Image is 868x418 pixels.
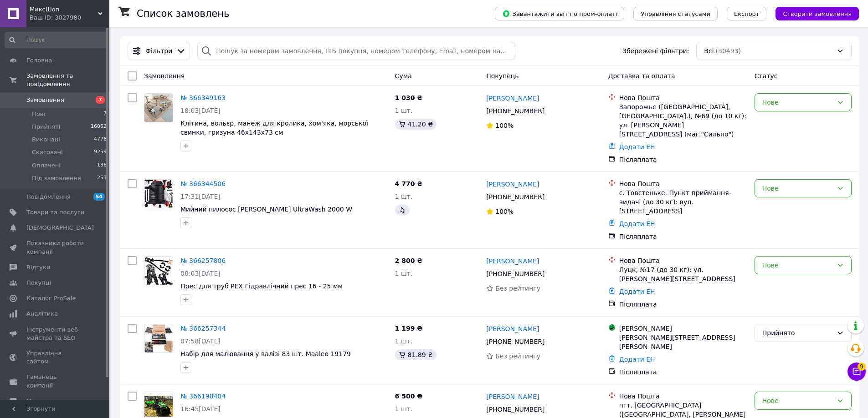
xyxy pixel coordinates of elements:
[144,94,173,122] img: Фото товару
[395,393,423,400] span: 6 500 ₴
[30,14,109,22] div: Ваш ID: 3027980
[502,10,617,18] span: Завантажити звіт по пром-оплаті
[395,270,413,277] span: 1 шт.
[619,179,747,188] div: Нова Пошта
[619,188,747,216] div: с. Товстеньке, Пункт приймання-видачі (до 30 кг): вул. [STREET_ADDRESS]
[26,294,76,302] span: Каталог ProSale
[619,333,747,351] div: [PERSON_NAME][STREET_ADDRESS][PERSON_NAME]
[486,338,544,345] span: [PHONE_NUMBER]
[144,179,173,208] a: Фото товару
[619,143,655,151] a: Додати ЕН
[619,220,655,227] a: Додати ЕН
[145,46,172,55] span: Фільтри
[395,72,412,80] span: Cума
[144,256,173,285] a: Фото товару
[395,337,413,345] span: 1 шт.
[619,155,747,164] div: Післяплата
[144,396,173,416] img: Фото товару
[622,46,689,55] span: Збережені фільтри:
[486,193,544,201] span: [PHONE_NUMBER]
[734,10,760,17] span: Експорт
[704,46,714,55] span: Всі
[395,325,423,332] span: 1 199 ₴
[26,373,84,389] span: Гаманець компанії
[486,94,539,103] a: [PERSON_NAME]
[776,7,859,20] button: Створити замовлення
[97,161,107,170] span: 136
[103,110,107,118] span: 7
[180,337,221,345] span: 07:58[DATE]
[26,56,52,65] span: Головна
[486,270,544,277] span: [PHONE_NUMBER]
[32,161,61,170] span: Оплачені
[395,193,413,200] span: 1 шт.
[144,93,173,122] a: Фото товару
[619,300,747,309] div: Післяплата
[619,288,655,295] a: Додати ЕН
[180,325,226,332] a: № 366257344
[26,96,64,104] span: Замовлення
[847,363,866,381] button: Чат з покупцем9
[486,406,544,413] span: [PHONE_NUMBER]
[144,180,173,208] img: Фото товару
[180,257,226,264] a: № 366257806
[619,392,747,401] div: Нова Пошта
[395,257,423,264] span: 2 800 ₴
[180,206,352,213] span: Мийний пилосос [PERSON_NAME] UltraWash 2000 W
[32,123,60,131] span: Прийняті
[91,123,107,131] span: 16062
[486,107,544,115] span: [PHONE_NUMBER]
[26,263,50,272] span: Відгуки
[180,107,221,114] span: 18:03[DATE]
[26,72,109,88] span: Замовлення та повідомлення
[180,405,221,413] span: 16:45[DATE]
[755,72,778,80] span: Статус
[766,10,859,17] a: Створити замовлення
[32,174,81,182] span: Під замовлення
[26,193,71,201] span: Повідомлення
[619,368,747,377] div: Післяплата
[633,7,718,20] button: Управління статусами
[26,208,84,217] span: Товари та послуги
[395,94,423,101] span: 1 030 ₴
[96,96,105,104] span: 7
[762,328,833,338] div: Прийнято
[180,350,351,358] a: Набір для малювання у валізі 83 шт. Maaleo 19179
[180,393,226,400] a: № 366198404
[486,324,539,333] a: [PERSON_NAME]
[495,353,540,360] span: Без рейтингу
[858,363,866,371] span: 9
[783,10,852,17] span: Створити замовлення
[180,120,368,136] a: Клітина, вольєр, манеж для кролика, хом'яка, морської свинки, гризуна 46x143x73 см
[32,110,45,118] span: Нові
[641,10,710,17] span: Управління статусами
[762,97,833,107] div: Нове
[495,122,514,129] span: 100%
[395,349,437,360] div: 81.89 ₴
[26,224,94,232] span: [DEMOGRAPHIC_DATA]
[395,405,413,413] span: 1 шт.
[180,94,226,101] a: № 366349163
[486,72,519,80] span: Покупець
[727,7,767,20] button: Експорт
[619,93,747,102] div: Нова Пошта
[180,282,343,290] span: Прес для труб PEX Гідравлічний прес 16 - 25 мм
[144,257,173,285] img: Фото товару
[26,279,51,287] span: Покупці
[26,326,84,342] span: Інструменти веб-майстра та SEO
[619,356,655,363] a: Додати ЕН
[395,180,423,187] span: 4 770 ₴
[137,8,229,19] h1: Список замовлень
[619,324,747,333] div: [PERSON_NAME]
[5,32,108,48] input: Пошук
[486,257,539,266] a: [PERSON_NAME]
[619,232,747,241] div: Післяплата
[395,119,437,130] div: 41.20 ₴
[486,392,539,401] a: [PERSON_NAME]
[762,396,833,406] div: Нове
[26,239,84,256] span: Показники роботи компанії
[495,285,540,292] span: Без рейтингу
[495,7,624,20] button: Завантажити звіт по пром-оплаті
[32,148,63,156] span: Скасовані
